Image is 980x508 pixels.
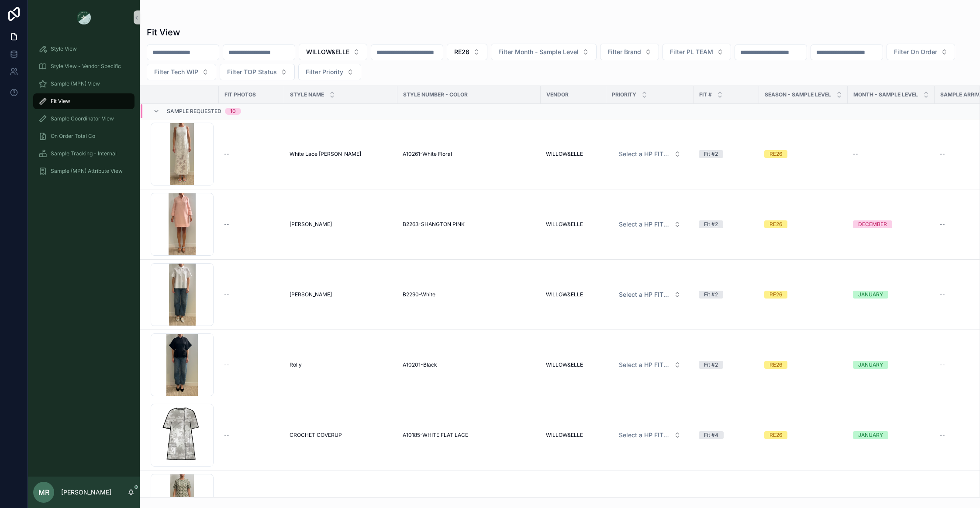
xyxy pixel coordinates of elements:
[51,168,123,175] span: Sample (MPN) Attribute View
[894,48,937,56] span: Filter On Order
[764,150,842,158] a: RE26
[33,111,135,127] a: Sample Coordinator View
[670,48,713,56] span: Filter PL TEAM
[51,115,114,122] span: Sample Coordinator View
[77,10,91,24] img: App logo
[858,431,883,439] div: JANUARY
[770,150,782,158] div: RE26
[612,357,688,373] button: Select Button
[290,361,392,368] a: Rolly
[853,361,929,369] a: JANUARY
[699,220,754,228] a: Fit #2
[611,427,688,443] a: Select Button
[611,146,688,162] a: Select Button
[619,431,670,439] span: Select a HP FIT LEVEL
[546,361,583,368] span: WILLOW&ELLE
[51,133,95,140] span: On Order Total Co
[51,98,70,105] span: Fit View
[290,361,302,368] span: Rolly
[51,63,121,70] span: Style View - Vendor Specific
[546,91,569,98] span: Vendor
[699,150,754,158] a: Fit #2
[940,291,945,298] span: --
[33,58,135,74] a: Style View - Vendor Specific
[220,64,295,80] button: Select Button
[147,26,180,38] h1: Fit View
[33,163,135,179] a: Sample (MPN) Attribute View
[764,361,842,369] a: RE26
[454,48,469,56] span: RE26
[167,108,221,115] span: Sample Requested
[403,361,535,368] a: A10201-Black
[290,432,392,439] a: CROCHET COVERUP
[224,291,279,298] a: --
[770,361,782,369] div: RE26
[403,151,535,158] a: A10261-White Floral
[403,432,535,439] a: A10185-WHITE FLAT LACE
[940,432,945,439] span: --
[770,431,782,439] div: RE26
[612,427,688,443] button: Select Button
[611,286,688,303] a: Select Button
[858,361,883,369] div: JANUARY
[704,361,718,369] div: Fit #2
[51,80,100,87] span: Sample (MPN) View
[306,48,349,56] span: WILLOW&ELLE
[546,221,583,228] span: WILLOW&ELLE
[607,48,641,56] span: Filter Brand
[764,431,842,439] a: RE26
[33,146,135,161] a: Sample Tracking - Internal
[224,361,229,368] span: --
[403,151,452,158] span: A10261-White Floral
[61,488,111,497] p: [PERSON_NAME]
[290,291,332,298] span: [PERSON_NAME]
[764,291,842,299] a: RE26
[546,291,583,298] span: WILLOW&ELLE
[853,220,929,228] a: DECEMBER
[33,128,135,144] a: On Order Total Co
[546,432,601,439] a: WILLOW&ELLE
[887,44,955,60] button: Select Button
[546,361,601,368] a: WILLOW&ELLE
[940,151,945,158] span: --
[224,432,279,439] a: --
[498,48,579,56] span: Filter Month - Sample Level
[298,64,361,80] button: Select Button
[33,76,135,92] a: Sample (MPN) View
[224,151,279,158] a: --
[147,64,216,80] button: Select Button
[224,361,279,368] a: --
[403,361,437,368] span: A10201-Black
[28,35,140,190] div: scrollable content
[154,68,198,76] span: Filter Tech WIP
[224,221,229,228] span: --
[853,91,918,98] span: MONTH - SAMPLE LEVEL
[619,150,670,158] span: Select a HP FIT LEVEL
[853,431,929,439] a: JANUARY
[403,91,468,98] span: Style Number - Color
[858,291,883,299] div: JANUARY
[940,221,945,228] span: --
[290,151,392,158] a: White Lace [PERSON_NAME]
[619,220,670,229] span: Select a HP FIT LEVEL
[51,150,117,157] span: Sample Tracking - Internal
[770,220,782,228] div: RE26
[663,44,731,60] button: Select Button
[765,91,831,98] span: Season - Sample Level
[33,41,135,57] a: Style View
[224,151,229,158] span: --
[704,220,718,228] div: Fit #2
[290,432,342,439] span: CROCHET COVERUP
[704,431,718,439] div: Fit #4
[612,216,688,232] button: Select Button
[770,291,782,299] div: RE26
[546,151,601,158] a: WILLOW&ELLE
[704,291,718,299] div: Fit #2
[299,44,367,60] button: Select Button
[699,91,712,98] span: Fit #
[546,432,583,439] span: WILLOW&ELLE
[227,68,277,76] span: Filter TOP Status
[546,151,583,158] span: WILLOW&ELLE
[230,108,236,115] div: 10
[853,291,929,299] a: JANUARY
